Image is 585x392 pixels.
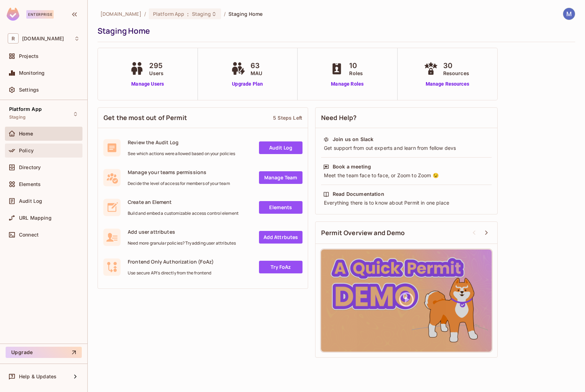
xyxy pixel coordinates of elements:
span: 63 [251,60,262,71]
span: Connect [19,232,39,238]
a: Manage Resources [422,80,473,88]
span: 295 [149,60,164,71]
span: See which actions were allowed based on your policies [128,151,235,157]
span: Platform App [153,11,185,17]
a: Add Attrbutes [259,231,303,244]
a: Manage Team [259,171,303,184]
span: Staging [9,114,26,120]
span: Directory [19,165,41,170]
div: Read Documentation [333,191,384,198]
a: Manage Roles [328,80,366,88]
span: Audit Log [19,198,42,204]
span: Build and embed a customizable access control element [128,211,239,216]
div: Everything there is to know about Permit in one place [323,199,490,206]
img: Mark Smerchek [563,8,575,20]
span: URL Mapping [19,215,52,221]
span: Users [149,69,164,77]
span: Permit Overview and Demo [321,228,405,237]
div: Book a meeting [333,163,371,170]
span: Need Help? [321,113,357,122]
a: Elements [259,201,303,214]
span: 30 [443,60,469,71]
span: : [187,11,189,17]
span: Need more granular policies? Try adding user attributes [128,240,236,246]
a: Audit Log [259,141,303,154]
div: 5 Steps Left [273,114,302,121]
span: Platform App [9,106,42,112]
span: Manage your teams permissions [128,169,230,175]
div: Meet the team face to face, or Zoom to Zoom 😉 [323,172,490,179]
span: Policy [19,148,34,153]
li: / [224,11,226,17]
span: Settings [19,87,39,93]
span: Use secure API's directly from the frontend [128,270,214,276]
span: Monitoring [19,70,45,76]
span: R [8,33,19,44]
span: Home [19,131,33,137]
span: Projects [19,53,39,59]
a: Upgrade Plan [230,80,266,88]
span: Staging Home [228,11,263,17]
span: Workspace: redica.com [22,36,64,41]
span: Staging [192,11,211,17]
span: Get the most out of Permit [104,113,187,122]
span: Roles [349,69,363,77]
span: Resources [443,69,469,77]
a: Manage Users [128,80,167,88]
div: Get support from out experts and learn from fellow devs [323,145,490,152]
span: Add user attributes [128,228,236,235]
div: Staging Home [98,26,572,36]
img: SReyMgAAAABJRU5ErkJggg== [7,8,19,21]
span: Frontend Only Authorization (FoAz) [128,258,214,265]
span: Decide the level of access for members of your team [128,181,230,186]
span: Create an Element [128,199,239,205]
a: Try FoAz [259,261,303,273]
li: / [144,11,146,17]
span: MAU [251,69,262,77]
div: Join us on Slack [333,136,373,143]
span: Help & Updates [19,374,56,379]
button: Upgrade [6,347,82,358]
span: Elements [19,181,41,187]
div: Enterprise [26,10,54,19]
span: the active workspace [100,11,141,17]
span: Review the Audit Log [128,139,235,146]
span: 10 [349,60,363,71]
